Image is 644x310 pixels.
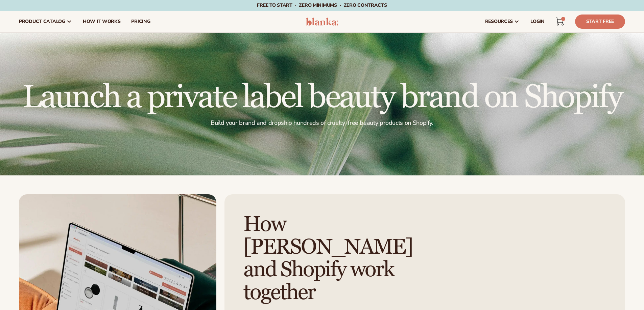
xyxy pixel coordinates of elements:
[480,11,525,32] a: resources
[563,17,563,21] span: 6
[77,11,126,32] a: How It Works
[83,19,121,24] span: How It Works
[14,11,77,32] a: product catalog
[22,81,622,114] h1: Launch a private label beauty brand on Shopify
[131,19,150,24] span: pricing
[126,11,156,32] a: pricing
[243,213,449,304] h2: How [PERSON_NAME] and Shopify work together
[525,11,550,32] a: LOGIN
[19,19,65,24] span: product catalog
[530,19,545,24] span: LOGIN
[575,15,625,29] a: Start Free
[485,19,513,24] span: resources
[306,18,338,26] img: logo
[22,119,622,127] p: Build your brand and dropship hundreds of cruelty-free beauty products on Shopify.
[257,2,387,8] span: Free to start · ZERO minimums · ZERO contracts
